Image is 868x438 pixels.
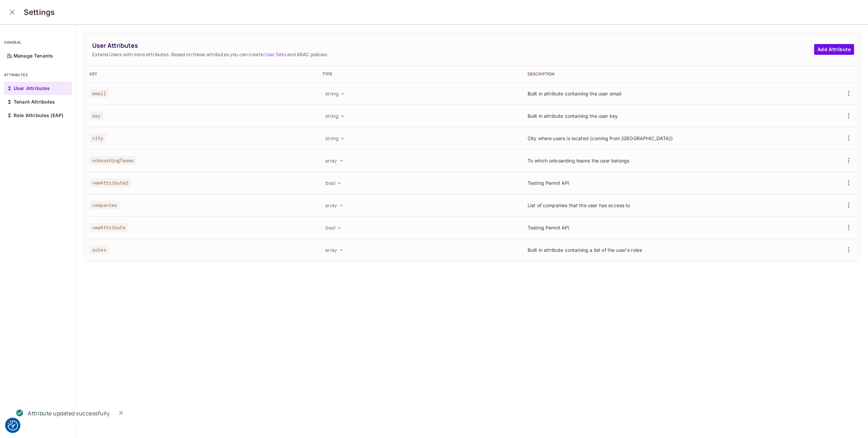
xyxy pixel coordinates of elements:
[4,40,72,45] p: general
[4,72,72,78] p: attributes
[322,155,346,166] button: array
[92,41,814,50] span: User Attributes
[322,88,347,99] button: string
[90,134,106,143] span: city
[528,247,642,253] span: Built in attribute containing a list of the user's roles
[322,222,344,233] button: bool
[116,408,126,418] button: Close
[90,245,109,254] span: roles
[528,202,630,208] span: List of companies that the user has access to
[322,244,346,255] button: array
[90,223,128,232] span: newAttribute
[90,111,103,120] span: key
[14,113,63,118] p: Role Attributes (EAP)
[14,53,53,59] p: Manage Tenants
[92,51,814,58] span: Extend Users with more attributes. Based on these attributes you can create and ABAC policies.
[8,420,18,431] button: Consent Preferences
[14,99,55,105] p: Tenant Attributes
[14,86,50,91] p: User Attributes
[528,180,570,186] span: Testing Permit API
[528,113,618,119] span: Built in attribute containing the user key
[322,177,344,188] button: bool
[322,110,347,121] button: string
[90,89,109,98] span: email
[264,51,286,58] a: User Sets
[528,158,629,163] span: To which onboarding teams the user belongs
[322,133,347,144] button: string
[814,44,854,55] button: Add Attribute
[90,178,131,187] span: newAttribute2
[5,5,19,19] button: close
[28,409,110,418] div: Attribute updated successfully
[528,91,622,96] span: Built in attribute containing the user email
[528,71,767,77] div: Description
[90,156,136,165] span: onboardingTeams
[90,201,120,210] span: companies
[528,135,673,141] span: City where users is located (coming from [GEOGRAPHIC_DATA])
[8,420,18,431] img: Revisit consent button
[24,7,55,17] h3: Settings
[322,71,517,77] div: Type
[322,200,346,211] button: array
[90,71,312,77] div: Key
[528,225,570,231] span: Testing Permit API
